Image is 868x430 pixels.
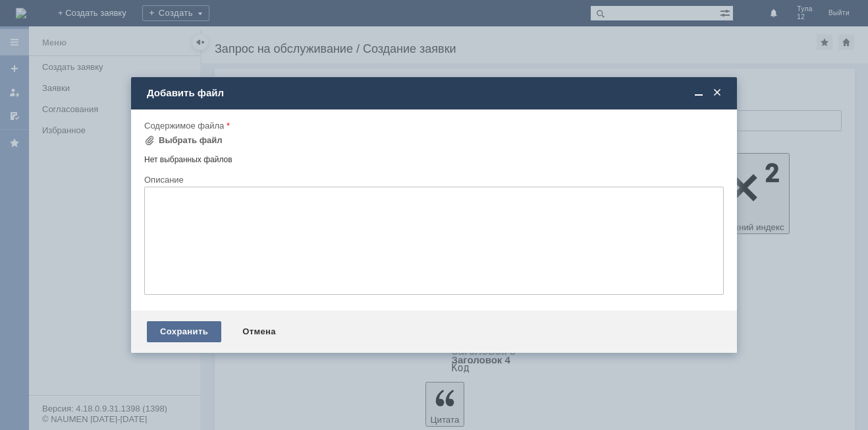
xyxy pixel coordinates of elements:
[144,150,724,165] div: Нет выбранных файлов
[144,175,721,184] div: Описание
[5,5,192,26] div: Прошу удалить отложенные чеки за [DATE].
[147,87,724,99] div: Добавить файл
[711,87,724,99] span: Закрыть
[159,135,223,146] div: Выбрать файл
[692,87,705,99] span: Свернуть (Ctrl + M)
[144,121,721,130] div: Содержимое файла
